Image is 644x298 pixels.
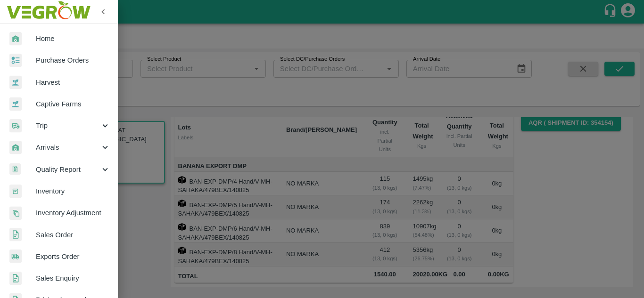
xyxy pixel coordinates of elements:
[36,55,110,65] span: Purchase Orders
[9,54,22,67] img: reciept
[36,33,110,44] span: Home
[9,75,22,89] img: harvest
[36,230,110,240] span: Sales Order
[36,208,110,218] span: Inventory Adjustment
[9,119,22,133] img: delivery
[36,186,110,196] span: Inventory
[9,185,22,198] img: whInventory
[9,206,22,220] img: inventory
[36,77,110,88] span: Harvest
[9,272,22,285] img: sales
[36,121,100,131] span: Trip
[9,141,22,154] img: whArrival
[9,228,22,242] img: sales
[36,164,100,175] span: Quality Report
[36,273,110,283] span: Sales Enquiry
[9,250,22,263] img: shipments
[36,251,110,262] span: Exports Order
[9,97,22,111] img: harvest
[9,163,21,175] img: qualityReport
[9,32,22,46] img: whArrival
[36,142,100,153] span: Arrivals
[36,99,110,109] span: Captive Farms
